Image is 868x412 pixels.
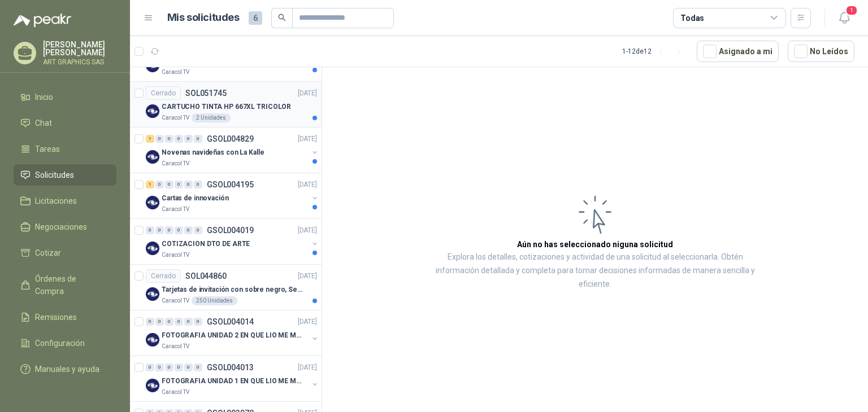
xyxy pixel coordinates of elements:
[175,363,183,371] div: 0
[298,179,317,190] p: [DATE]
[162,284,302,295] p: Tarjetas de invitación con sobre negro, Segun especificaciones del adjunto
[184,135,193,143] div: 0
[165,181,173,189] div: 0
[788,41,854,62] button: No Leídos
[146,318,154,326] div: 0
[192,113,231,122] div: 2 Unidades
[184,363,193,371] div: 0
[194,318,202,326] div: 0
[680,12,704,24] div: Todas
[35,337,85,349] span: Configuración
[155,318,164,326] div: 0
[162,376,302,387] p: FOTOGRAFIA UNIDAD 1 EN QUE LIO ME METI
[298,362,317,373] p: [DATE]
[175,226,183,234] div: 0
[834,8,854,28] button: 1
[162,193,229,204] p: Cartas de innovación
[298,134,317,144] p: [DATE]
[35,363,99,375] span: Manuales y ayuda
[155,363,164,371] div: 0
[207,135,254,143] p: GSOL004829
[146,86,181,100] div: Cerrado
[14,190,116,212] a: Licitaciones
[146,132,319,168] a: 1 0 0 0 0 0 GSOL004829[DATE] Company LogoNovenas navideñas con La KalleCaracol TV
[146,361,319,397] a: 0 0 0 0 0 0 GSOL004013[DATE] Company LogoFOTOGRAFIA UNIDAD 1 EN QUE LIO ME METICaracol TV
[435,251,755,291] p: Explora los detalles, cotizaciones y actividad de una solicitud al seleccionarla. Obtén informaci...
[14,216,116,238] a: Negociaciones
[14,14,71,27] img: Logo peakr
[14,268,116,302] a: Órdenes de Compra
[35,117,52,129] span: Chat
[175,135,183,143] div: 0
[162,147,264,158] p: Novenas navideñas con La Kalle
[165,226,173,234] div: 0
[192,296,237,305] div: 250 Unidades
[146,226,154,234] div: 0
[14,138,116,160] a: Tareas
[184,181,193,189] div: 0
[207,363,254,371] p: GSOL004013
[35,311,77,323] span: Remisiones
[175,318,183,326] div: 0
[165,135,173,143] div: 0
[146,150,159,164] img: Company Logo
[35,247,61,259] span: Cotizar
[35,91,53,103] span: Inicio
[185,272,227,280] p: SOL044860
[146,223,319,260] a: 0 0 0 0 0 0 GSOL004019[DATE] Company LogoCOTIZACION DTO DE ARTECaracol TV
[35,273,106,297] span: Órdenes de Compra
[146,181,154,189] div: 1
[194,226,202,234] div: 0
[162,388,189,397] p: Caracol TV
[298,317,317,327] p: [DATE]
[35,195,77,207] span: Licitaciones
[298,225,317,236] p: [DATE]
[194,135,202,143] div: 0
[14,306,116,328] a: Remisiones
[130,265,322,310] a: CerradoSOL044860[DATE] Company LogoTarjetas de invitación con sobre negro, Segun especificaciones...
[162,205,189,214] p: Caracol TV
[517,238,673,251] h3: Aún no has seleccionado niguna solicitud
[207,318,254,326] p: GSOL004014
[146,363,154,371] div: 0
[155,181,164,189] div: 0
[14,242,116,264] a: Cotizar
[14,86,116,108] a: Inicio
[146,242,159,255] img: Company Logo
[207,226,254,234] p: GSOL004019
[167,10,240,26] h1: Mis solicitudes
[298,88,317,99] p: [DATE]
[146,379,159,392] img: Company Logo
[185,89,227,97] p: SOL051745
[278,14,286,21] span: search
[146,287,159,301] img: Company Logo
[14,164,116,186] a: Solicitudes
[43,59,116,65] p: ART GRAPHICS SAS
[146,269,181,283] div: Cerrado
[146,196,159,209] img: Company Logo
[146,315,319,351] a: 0 0 0 0 0 0 GSOL004014[DATE] Company LogoFOTOGRAFIA UNIDAD 2 EN QUE LIO ME METICaracol TV
[14,358,116,380] a: Manuales y ayuda
[184,318,193,326] div: 0
[162,296,189,305] p: Caracol TV
[162,251,189,260] p: Caracol TV
[130,82,322,128] a: CerradoSOL051745[DATE] Company LogoCARTUCHO TINTA HP 667XL TRICOLORCaracol TV2 Unidades
[162,68,189,77] p: Caracol TV
[298,271,317,282] p: [DATE]
[14,332,116,354] a: Configuración
[155,135,164,143] div: 0
[146,135,154,143] div: 1
[35,169,74,181] span: Solicitudes
[146,333,159,347] img: Company Logo
[35,221,87,233] span: Negociaciones
[162,159,189,168] p: Caracol TV
[43,41,116,56] p: [PERSON_NAME] [PERSON_NAME]
[165,318,173,326] div: 0
[162,330,302,341] p: FOTOGRAFIA UNIDAD 2 EN QUE LIO ME METI
[162,342,189,351] p: Caracol TV
[194,363,202,371] div: 0
[194,181,202,189] div: 0
[162,113,189,122] p: Caracol TV
[622,42,688,60] div: 1 - 12 de 12
[175,181,183,189] div: 0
